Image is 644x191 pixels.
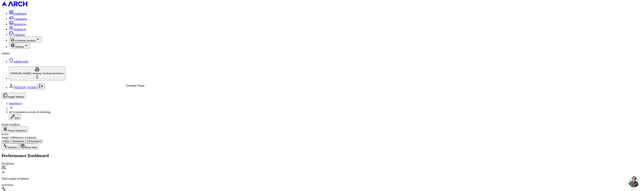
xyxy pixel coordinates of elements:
[9,43,30,49] button: Settings
[1,162,643,165] div: Recipients
[1,102,643,120] nav: breadcrumb
[9,36,42,43] button: Customer Analysis
[19,143,38,149] button: Direct Mail
[13,33,25,36] span: Creatives
[1,93,26,99] button: Toggle Sidebar
[1,153,643,158] h2: Performance Dashboard
[1,183,643,187] div: Activities
[13,17,27,20] span: Campaigns
[10,72,64,75] span: [PERSON_NAME], Heating, Cooling and Drains
[1,126,28,133] button: Pause Sequence
[9,102,22,105] a: Sequences
[9,110,50,114] span: 415-customers-at-risk-of-churning
[1,177,643,180] p: Total unique recipients
[7,95,24,98] span: Toggle Sidebar
[1,123,643,126] div: Email Sandbox
[9,12,26,15] a: Dashboard
[13,12,26,15] span: Dashboard
[1,171,643,174] div: 29
[15,117,19,119] span: Edit
[9,114,21,120] button: Edit
[13,60,28,63] span: Admin tools
[1,139,11,143] button: Editor
[1,143,19,149] button: Activities
[13,28,26,31] span: Audiences
[9,17,27,20] a: Campaigns
[13,22,26,26] span: Sequences
[9,33,25,36] a: Creatives
[9,28,26,31] a: Audiences
[11,139,26,143] button: Recipients
[1,52,643,55] div: Admin
[13,86,37,89] a: [PERSON_NAME]
[37,83,45,90] button: Log out
[26,139,43,143] button: Performance
[1,136,36,139] span: 3 steps • 2484 active recipients
[15,45,24,48] span: Settings
[628,176,640,187] a: Open chat
[9,66,65,80] button: [PERSON_NAME], Heating, Cooling and Drains
[126,84,145,87] p: Estimate Name
[9,60,28,63] a: Admin tools
[1,133,643,136] div: active
[9,22,26,26] a: Sequences
[15,39,36,42] span: Customer Analysis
